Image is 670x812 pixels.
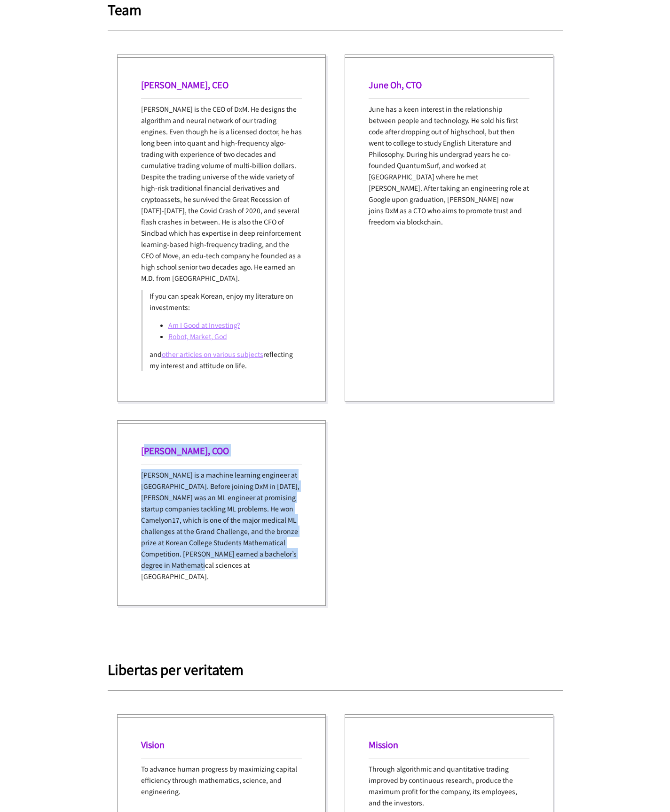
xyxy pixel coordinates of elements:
h1: Mission [369,738,529,750]
h1: June Oh, CTO [369,78,529,91]
a: Am I Good at Investing? [168,320,240,330]
h1: Vision [141,738,302,750]
p: To advance human progress by maximizing capital efficiency through mathematics, science, and engi... [141,763,302,797]
h1: Libertas per veritatem [108,662,563,676]
a: other articles on various subjects [162,349,263,359]
p: and reflecting my interest and attitude on life. [150,348,295,371]
p: If you can speak Korean, enjoy my literature on investments: [150,290,295,313]
p: [PERSON_NAME] is a machine learning engineer at [GEOGRAPHIC_DATA]. Before joining DxM in [DATE], ... [141,469,302,582]
h1: [PERSON_NAME], CEO [141,78,302,91]
h1: Team [108,2,563,16]
p: [PERSON_NAME] is the CEO of DxM. He designs the algorithm and neural network of our trading engin... [141,103,302,284]
a: Robot, Market, God [168,332,227,341]
p: Through algorithmic and quantitative trading improved by continuous research, produce the maximum... [369,763,529,808]
h1: [PERSON_NAME], COO [141,444,302,456]
p: June has a keen interest in the relationship between people and technology. He sold his first cod... [369,103,529,227]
